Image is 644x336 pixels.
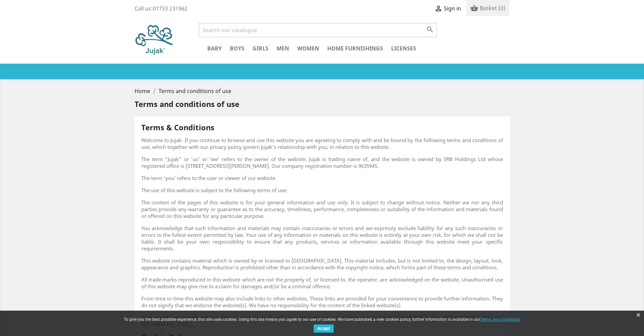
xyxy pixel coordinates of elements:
[141,175,503,181] p: The term ‘you’ refers to the user or viewer of our website.
[135,100,510,108] h1: Terms and conditions of use
[135,23,176,57] img: Jujak
[316,68,379,76] span: 12,964 verified reviews
[444,5,461,12] span: Sign in
[273,44,292,54] a: Men
[135,87,150,95] span: Home
[434,5,461,12] a:  Sign in
[249,44,272,54] a: Girls
[141,156,503,169] p: The term ”Jujak” or ‘us’ or ‘we’ refers to the owner of the website. Jujak is trading name of, an...
[141,137,503,150] p: Welcome to Jujak. If you continue to browse and use this website you are agreeing to comply with ...
[434,5,443,13] i: 
[480,4,497,12] span: Basket
[141,187,503,194] p: The use of this website is subject to the following terms of use:
[141,276,503,290] p: All trade marks reproduced in this website which are not the property of, or licensed to, the ope...
[135,5,188,12] div: Call us:
[141,199,503,219] p: The content of the pages of this website is for your general information and use only. It is subj...
[135,87,151,95] a: Home
[119,317,525,334] div: To give you the best possible experience, this site uses cookies. Using this site means you agree...
[388,44,420,54] a: Licenses
[141,225,503,252] p: You acknowledge that such information and materials may contain inaccuracies or errors and we exp...
[426,25,434,33] i: 
[153,5,188,12] span: 01733 231962
[294,44,323,54] a: Women
[141,295,503,309] p: From time to time this website may also include links to other websites. These links are provided...
[204,44,225,54] a: Baby
[470,5,478,13] i: shopping_basket
[141,257,503,271] p: This website contains material which is owned by or licensed to [GEOGRAPHIC_DATA]. This material ...
[424,25,436,34] button: 
[314,324,334,333] button: Accept
[141,123,503,131] h1: Terms & Conditions
[199,23,437,37] input: Search
[276,70,379,77] a: 12,964 verified reviews
[480,315,520,323] a: Terms and Conditions
[226,44,248,54] a: Boys
[324,44,386,54] a: Home Furnishings
[159,87,231,95] a: Terms and conditions of use
[498,4,505,12] span: (0)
